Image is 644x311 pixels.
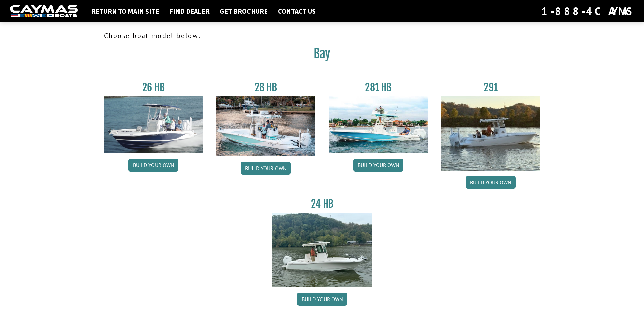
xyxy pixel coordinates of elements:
img: 24_HB_thumbnail.jpg [272,213,372,287]
h3: 26 HB [104,81,203,94]
div: 1-888-4CAYMAS [541,4,634,19]
a: Return to main site [88,7,163,16]
a: Build your own [297,293,347,306]
h3: 24 HB [272,198,372,210]
img: 28-hb-twin.jpg [329,96,428,153]
img: 26_new_photo_resized.jpg [104,96,203,153]
h3: 281 HB [329,81,428,94]
img: 291_Thumbnail.jpg [441,96,540,171]
a: Build your own [466,176,516,189]
a: Build your own [353,159,403,172]
h2: Bay [104,46,540,65]
img: white-logo-c9c8dbefe5ff5ceceb0f0178aa75bf4bb51f6bca0971e226c86eb53dfe498488.png [10,5,78,18]
a: Build your own [241,162,291,175]
img: 28_hb_thumbnail_for_caymas_connect.jpg [216,96,315,156]
a: Build your own [128,159,178,172]
a: Get Brochure [216,7,271,16]
p: Choose boat model below: [104,30,540,41]
h3: 291 [441,81,540,94]
a: Contact Us [275,7,319,16]
h3: 28 HB [216,81,315,94]
a: Find Dealer [166,7,213,16]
